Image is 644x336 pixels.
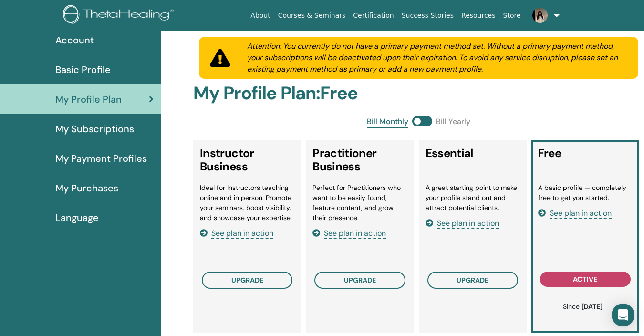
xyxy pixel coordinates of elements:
b: [DATE] [582,302,602,311]
span: Account [55,33,94,47]
a: Courses & Seminars [274,7,350,24]
h2: My Profile Plan : Free [193,83,644,105]
span: Basic Profile [55,63,111,77]
button: upgrade [314,272,405,289]
li: Perfect for Practitioners who want to be easily found, feature content, and grow their presence. [312,183,407,223]
span: See plan in action [324,228,386,239]
span: My Subscriptions [55,122,134,136]
span: Bill Monthly [367,116,408,128]
span: upgrade [344,276,376,284]
span: See plan in action [550,208,612,219]
a: Store [499,7,525,24]
button: upgrade [427,272,518,289]
span: upgrade [231,276,263,284]
li: A great starting point to make your profile stand out and attract potential clients. [426,183,520,213]
span: My Profile Plan [55,92,122,106]
p: Since [543,302,623,312]
a: Certification [349,7,397,24]
span: My Purchases [55,181,118,195]
span: See plan in action [211,228,273,239]
div: Open Intercom Messenger [612,304,634,326]
div: Attention: You currently do not have a primary payment method set. Without a primary payment meth... [236,41,638,75]
span: upgrade [457,276,488,284]
span: active [573,275,597,283]
span: See plan in action [437,218,499,229]
span: Language [55,210,99,225]
a: Resources [457,7,499,24]
li: A basic profile — completely free to get you started. [538,183,633,203]
span: My Payment Profiles [55,151,147,166]
button: upgrade [202,272,292,289]
li: Ideal for Instructors teaching online and in person. Promote your seminars, boost visibility, and... [200,183,294,223]
img: default.jpg [532,8,548,23]
a: See plan in action [426,218,499,228]
img: logo.png [63,5,177,26]
span: Bill Yearly [436,116,470,128]
a: About [247,7,274,24]
a: See plan in action [312,228,386,238]
a: See plan in action [538,208,612,218]
button: active [540,272,631,287]
a: See plan in action [200,228,273,238]
a: Success Stories [398,7,457,24]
